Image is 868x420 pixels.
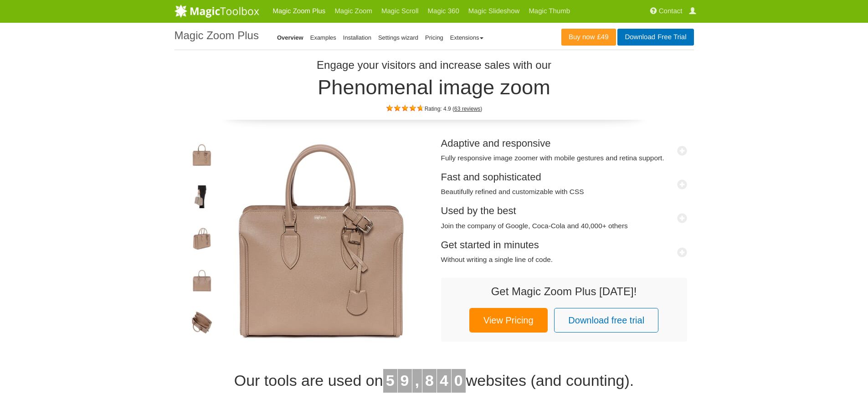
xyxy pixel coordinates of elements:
[440,372,448,389] b: 4
[425,372,434,389] b: 8
[441,187,687,196] span: Beautifully refined and customizable with CSS
[401,372,409,389] b: 9
[219,138,424,343] img: Magic Zoom Plus Demo
[441,221,687,230] span: Join the company of Google, Coca-Cola and 40,000+ others
[175,76,694,99] h2: Phenomenal image zoom
[386,372,395,389] b: 5
[190,185,213,211] img: JavaScript image zoom example
[554,308,658,333] a: Download free trial
[190,311,213,337] img: JavaScript zoom tool example
[175,4,259,18] img: MagicToolbox.com - Image tools for your website
[441,205,687,230] a: Used by the bestJoin the company of Google, Coca-Cola and 40,000+ others
[277,34,303,41] a: Overview
[175,369,694,393] h3: Our tools are used on websites (and counting).
[219,138,424,343] a: Example caption!
[177,59,692,71] h3: Engage your visitors and increase sales with our
[450,286,678,297] h3: Get Magic Zoom Plus [DATE]!
[469,308,548,333] a: View Pricing
[454,372,463,389] b: 0
[595,34,609,41] span: £49
[415,372,419,389] b: ,
[450,34,484,41] a: Extensions
[617,29,693,46] a: DownloadFree Trial
[441,239,687,264] a: Get started in minutesWithout writing a single line of code.
[175,103,694,113] div: Rating: 4.9 ( )
[425,34,443,41] a: Pricing
[190,227,213,253] img: jQuery image zoom example
[441,138,687,163] a: Adaptive and responsiveFully responsive image zoomer with mobile gestures and retina support.
[378,34,418,41] a: Settings wizard
[441,255,687,264] span: Without writing a single line of code.
[190,269,213,295] img: Hover image zoom example
[441,171,687,196] a: Fast and sophisticatedBeautifully refined and customizable with CSS
[190,143,213,169] img: Product image zoom example
[454,106,480,112] a: 63 reviews
[659,7,683,15] span: Contact
[655,34,686,41] span: Free Trial
[310,34,336,41] a: Examples
[441,154,687,163] span: Fully responsive image zoomer with mobile gestures and retina support.
[175,30,259,41] h1: Magic Zoom Plus
[561,29,616,46] a: Buy now£49
[343,34,371,41] a: Installation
